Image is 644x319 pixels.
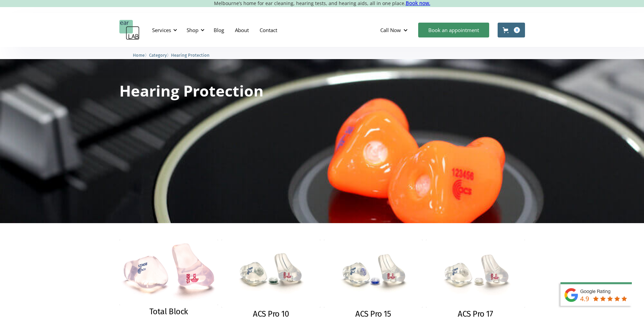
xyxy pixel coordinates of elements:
div: Shop [183,20,207,40]
a: Open cart [498,23,525,37]
img: ACS Pro 15 [324,240,423,308]
span: Home [133,53,145,58]
div: Services [148,20,179,40]
div: Call Now [375,20,415,40]
a: About [230,20,254,40]
div: 0 [514,27,520,33]
a: Contact [254,20,283,40]
div: Shop [187,27,198,33]
div: Services [152,27,171,33]
h2: ACS Pro 10 [253,309,289,319]
span: Hearing Protection [171,53,210,58]
img: Total Block [119,240,218,305]
a: Blog [208,20,230,40]
h2: Total Block [149,307,188,317]
a: Category [149,52,167,58]
h1: Hearing Protection [119,83,264,98]
li: 〉 [149,52,171,59]
div: Call Now [380,27,401,33]
a: Home [133,52,145,58]
h2: ACS Pro 17 [458,309,493,319]
li: 〉 [133,52,149,59]
span: Category [149,53,167,58]
img: ACS Pro 10 [221,240,320,308]
img: ACS Pro 17 [426,240,525,308]
a: Book an appointment [418,23,489,37]
h2: ACS Pro 15 [355,309,391,319]
a: home [119,20,140,40]
a: Hearing Protection [171,52,210,58]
